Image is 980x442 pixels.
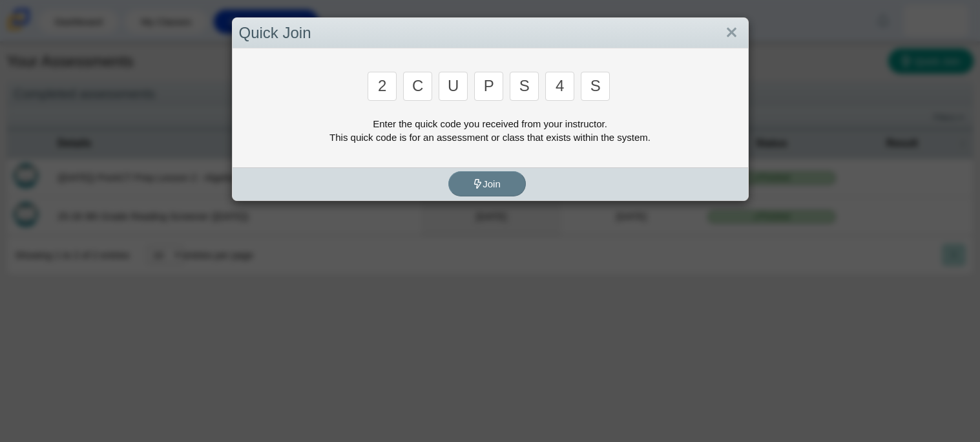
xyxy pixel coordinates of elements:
[448,171,526,196] button: Join
[233,18,748,48] div: Quick Join
[403,72,432,101] input: Enter Access Code Digit 2
[581,72,610,101] input: Enter Access Code Digit 7
[239,117,742,144] div: Enter the quick code you received from your instructor. This quick code is for an assessment or c...
[545,72,574,101] input: Enter Access Code Digit 6
[474,72,503,101] input: Enter Access Code Digit 4
[722,22,742,44] a: Close
[510,72,539,101] input: Enter Access Code Digit 5
[473,178,501,189] span: Join
[368,72,397,101] input: Enter Access Code Digit 1
[439,72,468,101] input: Enter Access Code Digit 3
